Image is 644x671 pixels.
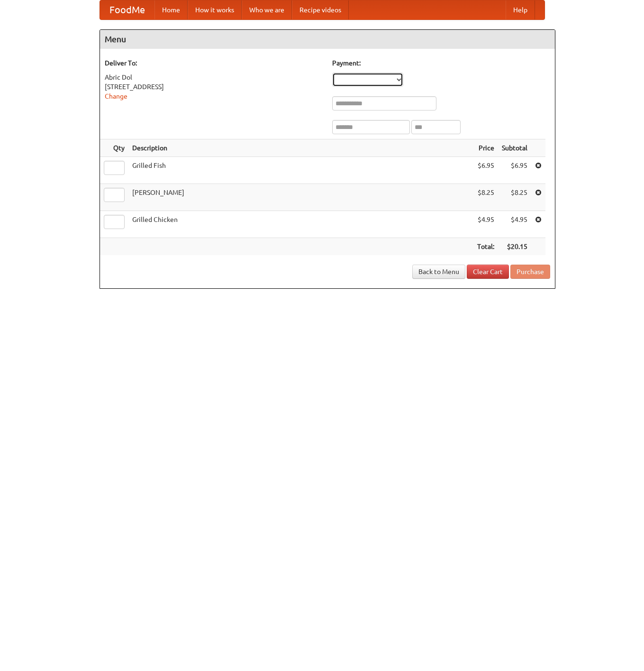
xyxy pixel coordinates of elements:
td: Grilled Fish [128,157,473,184]
th: Subtotal [498,139,531,157]
td: $4.95 [498,211,531,238]
div: Abric Dol [105,73,323,82]
a: Home [154,0,188,19]
th: Price [473,139,498,157]
a: Clear Cart [467,265,509,279]
a: Recipe videos [292,0,349,19]
th: Total: [473,238,498,256]
a: Who we are [242,0,292,19]
h5: Payment: [332,58,550,68]
td: Grilled Chicken [128,211,473,238]
a: Help [506,0,535,19]
a: Change [105,92,127,100]
td: $4.95 [473,211,498,238]
th: Description [128,139,473,157]
a: Back to Menu [412,265,465,279]
td: [PERSON_NAME] [128,184,473,211]
div: [STREET_ADDRESS] [105,82,323,92]
td: $8.25 [498,184,531,211]
th: $20.15 [498,238,531,256]
th: Qty [100,139,128,157]
h5: Deliver To: [105,58,323,68]
button: Purchase [510,265,550,279]
td: $6.95 [498,157,531,184]
td: $8.25 [473,184,498,211]
a: How it works [188,0,242,19]
td: $6.95 [473,157,498,184]
a: FoodMe [100,0,154,19]
h4: Menu [100,30,555,49]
